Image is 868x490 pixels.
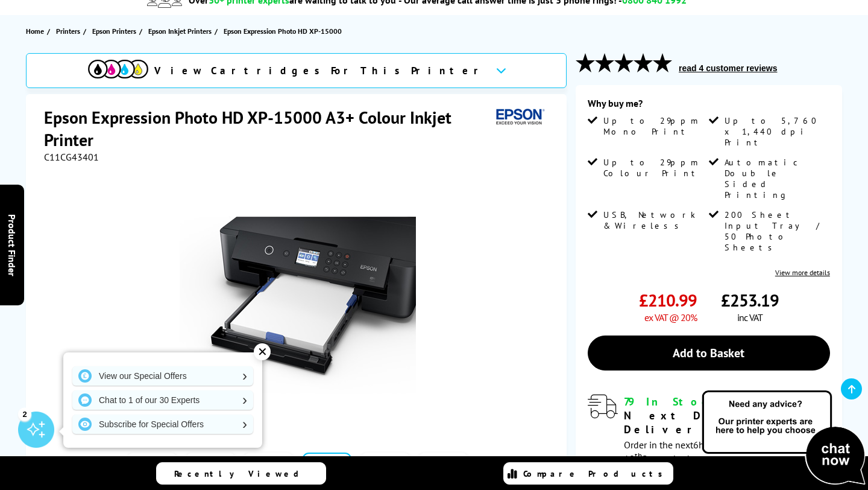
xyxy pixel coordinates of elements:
[624,395,725,409] span: 79 In Stock
[44,151,99,163] span: C11CG43401
[523,468,669,479] span: Compare Products
[503,462,673,485] a: Compare Products
[56,25,83,37] a: Printers
[603,209,706,231] span: USB, Network & Wireless
[156,462,326,485] a: Recently Viewed
[154,64,486,77] span: View Cartridges For This Printer
[56,25,80,37] span: Printers
[18,407,31,421] div: 2
[588,97,830,115] div: Why buy me?
[624,395,830,436] div: for FREE Next Day Delivery
[92,25,136,37] span: Epson Printers
[588,336,830,371] a: Add to Basket
[491,106,547,129] img: Epson
[254,343,271,360] div: ✕
[148,25,212,37] span: Epson Inkjet Printers
[92,25,139,37] a: Epson Printers
[737,311,763,323] span: inc VAT
[72,390,253,410] a: Chat to 1 of our 30 Experts
[224,25,345,37] a: Epson Expression Photo HD XP-15000
[174,468,311,479] span: Recently Viewed
[44,106,491,151] h1: Epson Expression Photo HD XP-15000 A3+ Colour Inkjet Printer
[6,214,18,276] span: Product Finder
[588,395,830,464] div: modal_delivery
[693,439,727,451] span: 6h, 58m
[603,157,706,179] span: Up to 29ppm Colour Print
[26,25,44,37] span: Home
[180,187,416,424] img: Epson Expression Photo HD XP-15000 Thumbnail
[725,115,828,148] span: Up to 5,760 x 1,440 dpi Print
[603,115,706,137] span: Up to 29ppm Mono Print
[721,289,779,311] span: £253.19
[72,415,253,434] a: Subscribe for Special Offers
[224,25,342,37] span: Epson Expression Photo HD XP-15000
[635,450,642,461] sup: th
[624,439,823,465] span: Order in the next for Free Delivery [DATE] 18 September!
[775,268,830,277] a: View more details
[148,25,215,37] a: Epson Inkjet Printers
[639,289,697,311] span: £210.99
[88,60,148,78] img: cmyk-icon.svg
[644,311,697,323] span: ex VAT @ 20%
[675,63,781,74] button: read 4 customer reviews
[725,209,828,253] span: 200 Sheet Input Tray / 50 Photo Sheets
[26,25,47,37] a: Home
[72,366,253,386] a: View our Special Offers
[725,157,828,200] span: Automatic Double Sided Printing
[699,389,868,488] img: Open Live Chat window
